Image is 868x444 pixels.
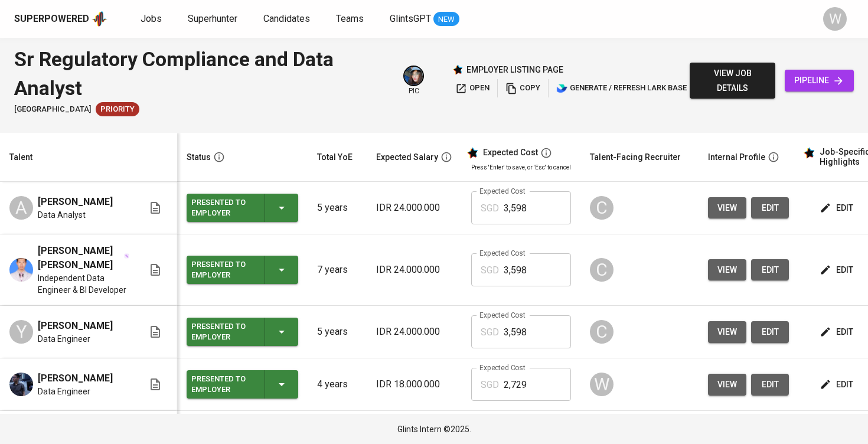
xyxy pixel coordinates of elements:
[717,263,737,277] span: view
[590,320,614,344] div: C
[96,104,139,115] span: Priority
[390,13,431,24] span: GlintsGPT
[187,370,298,399] button: Presented to Employer
[590,258,614,282] div: C
[404,67,423,85] img: diazagista@glints.com
[817,374,858,396] button: edit
[822,377,853,392] span: edit
[376,201,452,215] p: IDR 24.000.000
[38,209,86,221] span: Data Analyst
[376,325,452,339] p: IDR 24.000.000
[690,63,775,99] button: view job details
[9,196,33,220] div: A
[14,45,389,102] div: Sr Regulatory Compliance and Data Analyst
[376,377,452,391] p: IDR 18.000.000
[263,12,312,27] a: Candidates
[92,10,107,28] img: app logo
[403,66,424,96] div: pic
[317,150,353,165] div: Total YoE
[761,377,779,392] span: edit
[502,79,543,97] button: copy
[9,373,33,396] img: Ghaly Rizqi Mauludin
[141,13,162,24] span: Jobs
[708,374,746,396] button: view
[590,150,681,165] div: Talent-Facing Recruiter
[708,197,746,219] button: view
[317,377,357,391] p: 4 years
[187,318,298,346] button: Presented to Employer
[761,263,779,277] span: edit
[817,321,858,343] button: edit
[751,374,789,396] button: edit
[96,102,139,116] div: Client Priority, More Profiles Required
[376,150,438,165] div: Expected Salary
[187,194,298,222] button: Presented to Employer
[188,12,240,27] a: Superhunter
[38,272,129,296] span: Independent Data Engineer & BI Developer
[191,319,255,345] div: Presented to Employer
[717,377,737,392] span: view
[751,321,789,343] button: edit
[481,263,499,277] p: SGD
[761,325,779,339] span: edit
[38,386,90,397] span: Data Engineer
[481,201,499,216] p: SGD
[191,371,255,397] div: Presented to Employer
[471,163,571,172] p: Press 'Enter' to save, or 'Esc' to cancel
[708,150,765,165] div: Internal Profile
[481,325,499,339] p: SGD
[761,201,779,216] span: edit
[188,13,237,24] span: Superhunter
[14,104,91,115] span: [GEOGRAPHIC_DATA]
[263,13,310,24] span: Candidates
[187,150,211,165] div: Status
[822,201,853,216] span: edit
[317,325,357,339] p: 5 years
[317,201,357,215] p: 5 years
[191,257,255,283] div: Presented to Employer
[817,259,858,281] button: edit
[452,64,463,75] img: Glints Star
[9,150,32,165] div: Talent
[751,197,789,219] button: edit
[708,321,746,343] button: view
[556,81,687,95] span: generate / refresh lark base
[317,263,357,277] p: 7 years
[38,319,113,333] span: [PERSON_NAME]
[717,201,737,216] span: view
[823,7,847,31] div: W
[9,258,33,282] img: Muhammad Wildan Abdul Hakim
[14,12,89,26] div: Superpowered
[553,79,690,97] button: lark generate / refresh lark base
[452,79,492,97] button: open
[466,147,478,159] img: glints_star.svg
[708,259,746,281] button: view
[751,259,789,281] button: edit
[38,195,113,209] span: [PERSON_NAME]
[822,325,853,339] span: edit
[38,371,113,386] span: [PERSON_NAME]
[14,10,107,28] a: Superpoweredapp logo
[822,263,853,277] span: edit
[376,263,452,277] p: IDR 24.000.000
[483,148,538,158] div: Expected Cost
[433,14,459,25] span: NEW
[590,196,614,220] div: C
[481,378,499,392] p: SGD
[699,66,766,95] span: view job details
[336,12,366,27] a: Teams
[38,244,123,272] span: [PERSON_NAME] [PERSON_NAME]
[390,12,459,27] a: GlintsGPT NEW
[803,147,815,159] img: glints_star.svg
[466,64,563,76] p: employer listing page
[794,73,844,88] span: pipeline
[9,320,33,344] div: Y
[556,83,568,94] img: lark
[187,256,298,284] button: Presented to Employer
[785,70,854,92] a: pipeline
[38,333,90,345] span: Data Engineer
